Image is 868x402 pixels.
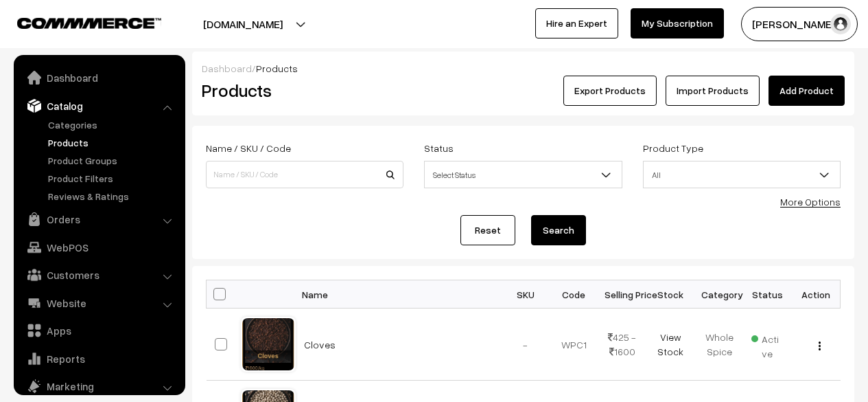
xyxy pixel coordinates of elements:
a: Dashboard [202,63,252,74]
label: Name / SKU / Code [206,141,291,155]
th: Category [695,280,744,309]
a: My Subscription [631,8,724,38]
a: More Options [780,196,841,208]
a: Apps [17,318,180,343]
a: Reports [17,346,180,371]
a: Products [45,135,180,150]
td: WPC1 [550,309,598,381]
input: Name / SKU / Code [206,161,403,188]
img: COMMMERCE [17,18,161,28]
button: [DOMAIN_NAME] [155,7,331,41]
a: Marketing [17,374,180,399]
h2: Products [202,80,402,101]
a: Reviews & Ratings [45,189,180,203]
span: Active [751,328,784,361]
a: Hire an Expert [535,8,618,38]
a: Cloves [304,339,336,350]
a: Website [17,291,180,315]
th: SKU [502,280,550,309]
a: Dashboard [17,65,180,90]
a: Orders [17,207,180,232]
span: Select Status [425,163,621,187]
span: Products [256,63,298,74]
a: Import Products [666,76,760,106]
th: Selling Price [598,280,647,309]
a: Product Groups [45,153,180,168]
span: All [644,163,840,187]
th: Action [792,280,841,309]
th: Code [550,280,598,309]
a: Reset [460,215,515,245]
a: Customers [17,263,180,287]
button: Export Products [563,76,657,106]
td: Whole Spice [695,309,744,381]
th: Stock [646,280,695,309]
span: All [643,161,841,188]
button: Search [531,215,586,245]
a: Product Filters [45,171,180,186]
th: Status [743,280,792,309]
a: Categories [45,118,180,132]
a: Add Product [769,76,845,106]
td: 425 - 1600 [598,309,647,381]
label: Status [424,141,454,155]
span: Select Status [424,161,622,188]
a: WebPOS [17,235,180,260]
button: [PERSON_NAME] [741,7,858,41]
img: user [830,14,851,34]
td: - [502,309,550,381]
label: Product Type [643,141,703,155]
a: Catalog [17,93,180,118]
div: / [202,61,845,76]
th: Name [296,280,502,309]
a: View Stock [657,331,683,357]
img: Menu [819,342,821,350]
a: COMMMERCE [17,14,137,30]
